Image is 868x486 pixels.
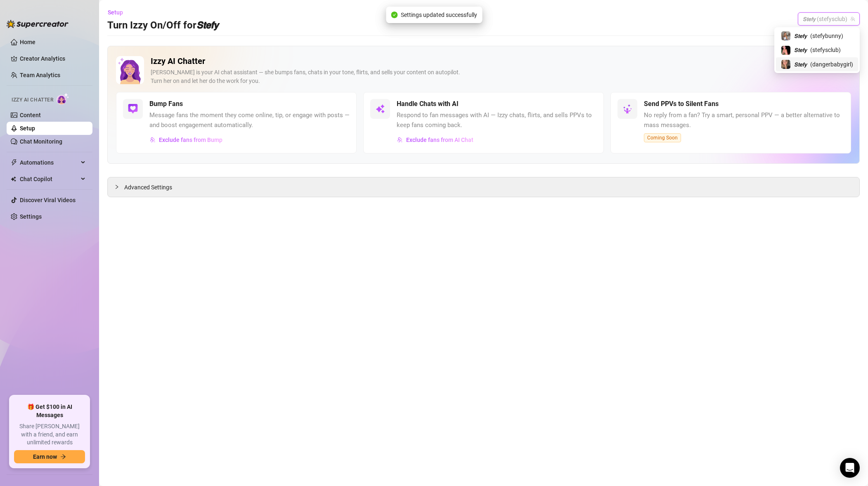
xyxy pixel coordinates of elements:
[151,68,825,85] div: [PERSON_NAME] is your AI chat assistant — she bumps fans, chats in your tone, flirts, and sells y...
[20,156,78,169] span: Automations
[810,60,853,69] span: ( dangerbabygirl )
[116,56,144,84] img: Izzy AI Chatter
[397,137,403,143] img: svg%3e
[128,104,138,114] img: svg%3e
[794,45,807,54] span: 𝙎𝙩𝙚𝙛𝙮
[14,422,85,447] span: Share [PERSON_NAME] with a friend, and earn unlimited rewards
[124,183,172,192] span: Advanced Settings
[20,138,62,145] a: Chat Monitoring
[644,99,719,109] h5: Send PPVs to Silent Fans
[151,56,825,66] h2: Izzy AI Chatter
[114,182,124,191] div: collapsed
[803,13,855,25] span: 𝙎𝙩𝙚𝙛𝙮 (stefysclub)
[781,31,790,40] img: 𝙎𝙩𝙚𝙛𝙮 (@stefybunny)
[644,111,844,130] span: No reply from a fan? Try a smart, personal PPV — a better alternative to mass messages.
[159,137,222,143] span: Exclude fans from Bump
[850,17,855,21] span: team
[406,137,473,143] span: Exclude fans from AI Chat
[11,159,17,166] span: thunderbolt
[7,20,69,28] img: logo-BBDzfeDw.svg
[397,99,459,109] h5: Handle Chats with AI
[11,176,16,182] img: Chat Copilot
[108,9,123,16] span: Setup
[33,453,57,460] span: Earn now
[20,125,35,132] a: Setup
[20,52,86,65] a: Creator Analytics
[781,60,790,69] img: 𝙎𝙩𝙚𝙛𝙮 (@dangerbabygirl)
[840,458,860,478] div: Open Intercom Messenger
[20,172,78,186] span: Chat Copilot
[107,6,130,19] button: Setup
[149,99,183,109] h5: Bump Fans
[391,12,397,18] span: check-circle
[20,213,42,220] a: Settings
[12,96,53,104] span: Izzy AI Chatter
[20,39,35,45] a: Home
[397,111,597,130] span: Respond to fan messages with AI — Izzy chats, flirts, and sells PPVs to keep fans coming back.
[810,45,841,54] span: ( stefysclub )
[14,450,85,463] button: Earn nowarrow-right
[150,137,156,143] img: svg%3e
[794,60,807,69] span: 𝙎𝙩𝙚𝙛𝙮
[20,72,60,78] a: Team Analytics
[622,104,632,114] img: svg%3e
[60,454,66,460] span: arrow-right
[149,111,350,130] span: Message fans the moment they come online, tip, or engage with posts — and boost engagement automa...
[57,93,69,105] img: AI Chatter
[20,197,76,203] a: Discover Viral Videos
[14,403,85,419] span: 🎁 Get $100 in AI Messages
[114,184,119,189] span: collapsed
[794,31,807,40] span: 𝙎𝙩𝙚𝙛𝙮
[644,133,681,142] span: Coming Soon
[810,31,843,40] span: ( stefybunny )
[375,104,385,114] img: svg%3e
[20,112,41,118] a: Content
[397,133,474,146] button: Exclude fans from AI Chat
[149,133,223,146] button: Exclude fans from Bump
[401,10,477,19] span: Settings updated successfully
[107,19,218,32] h3: Turn Izzy On/Off for 𝙎𝙩𝙚𝙛𝙮
[781,46,790,55] img: 𝙎𝙩𝙚𝙛𝙮 (@stefysclub)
